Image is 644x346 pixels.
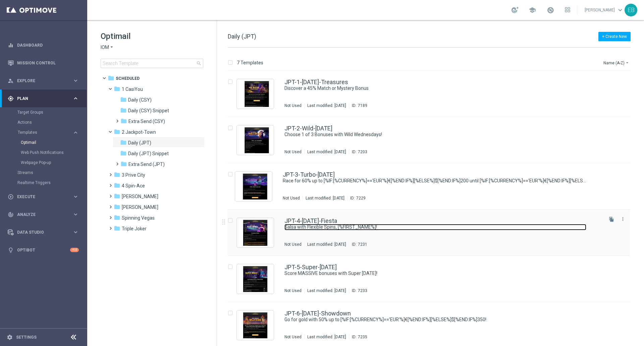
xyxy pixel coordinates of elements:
[237,173,270,199] img: 7229.jpeg
[8,241,79,259] div: Optibot
[122,204,158,210] span: Robby Riches
[238,81,272,107] img: 7189.jpeg
[8,96,14,102] i: gps_fixed
[7,96,79,101] div: gps_fixed Plan keyboard_arrow_right
[8,78,14,84] i: person_search
[196,61,202,66] span: search
[101,44,114,51] button: IOM arrow_drop_down
[529,6,536,14] span: school
[283,178,602,184] div: Race for 60% up to [%IF:[%CURRENCY%]=='EUR'%]€[%END:IF%][%ELSE%]$[%END:IF%]200 until [%IF:[%CURRE...
[17,117,87,127] div: Actions
[114,214,120,221] i: folder
[358,334,367,340] div: 7235
[607,215,616,224] button: file_copy
[625,60,630,65] i: arrow_drop_down
[17,79,72,83] span: Explore
[108,75,114,81] i: folder
[221,71,643,117] div: Press SPACE to select this row.
[620,215,626,223] button: more_vert
[122,215,155,221] span: Spinning Vegas
[72,211,79,218] i: keyboard_arrow_right
[7,194,79,199] button: play_circle_outline Execute keyboard_arrow_right
[120,96,127,103] i: folder
[7,230,79,235] button: Data Studio keyboard_arrow_right
[120,161,127,167] i: folder
[349,242,367,247] div: ID:
[114,182,120,189] i: folder
[17,120,70,125] a: Actions
[625,4,637,16] div: EB
[8,36,79,54] div: Dashboard
[122,226,147,232] span: Triple Joker
[7,212,79,217] button: track_changes Analyze keyboard_arrow_right
[18,130,66,134] span: Templates
[8,212,72,218] div: Analyze
[221,163,643,210] div: Press SPACE to select this row.
[349,288,367,293] div: ID:
[17,180,70,185] a: Realtime Triggers
[238,266,272,292] img: 7233.jpeg
[21,137,87,148] div: Optimail
[8,42,14,48] i: equalizer
[114,171,120,178] i: folder
[120,139,127,146] i: folder
[284,264,337,270] a: JPT-5-Super-[DATE]
[8,229,72,235] div: Data Studio
[284,270,586,277] a: Score MASSIVE bonuses with Super [DATE]!
[7,334,13,340] i: settings
[120,118,127,124] i: folder
[21,160,70,165] a: Webpage Pop-up
[18,130,72,134] div: Templates
[21,148,87,158] div: Web Push Notifications
[17,97,72,101] span: Plan
[122,183,145,189] span: 4 Spin-Ace
[284,316,586,323] a: Go for gold with 50% up to [%IF:[%CURRENCY%]=='EUR'%]€[%END:IF%][%ELSE%]$[%END:IF%]350!
[70,248,79,252] div: +10
[17,54,79,72] a: Mission Control
[128,140,151,146] span: Daily (JPT)
[7,60,79,66] div: Mission Control
[284,125,332,131] a: JPT-2-Wild-[DATE]
[122,193,158,199] span: Reel Roger
[598,32,631,41] button: + Create New
[72,77,79,84] i: keyboard_arrow_right
[303,195,347,201] div: Last modified: [DATE]
[7,78,79,83] button: person_search Explore keyboard_arrow_right
[305,288,349,293] div: Last modified: [DATE]
[17,230,72,234] span: Data Studio
[72,229,79,235] i: keyboard_arrow_right
[284,79,348,85] a: JPT-1-[DATE]-Treasures
[284,310,351,316] a: JPT-6-[DATE]-Showdown
[349,149,367,155] div: ID:
[358,288,367,293] div: 7233
[120,107,127,114] i: folder
[356,195,366,201] div: 7229
[305,242,349,247] div: Last modified: [DATE]
[284,218,337,224] a: JPT-4-[DATE]-Fiesta
[114,85,120,92] i: folder
[284,131,602,138] div: Choose 1 of 3 Bonuses with Wild Wednesdays!
[17,170,70,175] a: Streams
[114,204,120,210] i: folder
[228,33,256,40] span: Daily (JPT)
[8,247,14,253] i: lightbulb
[237,60,263,66] p: 7 Templates
[109,44,114,51] i: arrow_drop_down
[17,130,79,135] button: Templates keyboard_arrow_right
[305,149,349,155] div: Last modified: [DATE]
[101,31,203,42] h1: Optimail
[609,217,614,222] i: file_copy
[284,85,602,92] div: Discover a 45% Match or Mystery Bonus
[17,107,87,117] div: Target Groups
[101,59,203,68] input: Search Template
[284,270,602,277] div: Score MASSIVE bonuses with Super Saturday!
[283,195,300,201] div: Not Used
[7,247,79,253] div: lightbulb Optibot +10
[128,161,165,167] span: Extra Send (JPT)
[21,158,87,168] div: Webpage Pop-up
[17,127,87,168] div: Templates
[221,117,643,163] div: Press SPACE to select this row.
